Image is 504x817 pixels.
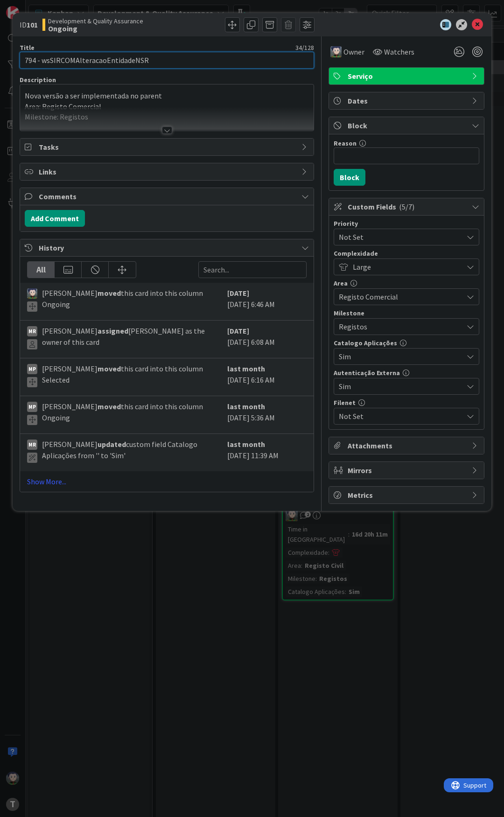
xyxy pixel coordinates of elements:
div: MR [27,440,37,450]
label: Title [20,43,35,52]
div: MP [27,402,37,412]
div: All [28,262,55,278]
span: Custom Fields [348,201,467,212]
span: Mirrors [348,465,467,476]
div: Catalogo Aplicações [334,340,479,346]
span: [PERSON_NAME] [PERSON_NAME] as the owner of this card [42,325,223,349]
span: Serviço [348,70,467,82]
b: last month [227,364,265,373]
b: [DATE] [227,326,249,335]
button: Add Comment [25,210,85,227]
span: Comments [39,191,297,202]
b: 101 [27,20,38,29]
label: Reason [334,139,357,147]
b: assigned [98,326,128,335]
a: Show More... [27,476,307,487]
span: Description [20,76,56,84]
div: 34 / 128 [37,43,314,52]
span: Metrics [348,489,467,501]
input: type card name here... [20,52,314,69]
img: LS [27,288,37,299]
span: Links [39,166,297,177]
span: Dates [348,95,467,106]
span: Not Set [339,411,463,422]
span: Not Set [339,230,458,244]
div: Filenet [334,399,479,406]
div: Autenticação Externa [334,370,479,376]
span: Sim [339,350,458,363]
b: updated [98,440,126,449]
div: [DATE] 5:36 AM [227,401,307,429]
span: Sim [339,380,458,393]
span: Block [348,120,467,131]
span: [PERSON_NAME] this card into this column Ongoing [42,287,223,312]
span: Attachments [348,440,467,451]
span: Owner [343,46,364,57]
span: Registos [339,320,458,333]
p: Area: Registo Comercial [25,101,309,112]
span: ( 5/7 ) [399,202,414,211]
div: Milestone [334,310,479,316]
div: [DATE] 6:16 AM [227,363,307,391]
b: Ongoing [48,25,143,32]
div: [DATE] 11:39 AM [227,439,307,467]
div: Priority [334,220,479,227]
span: Registo Comercial [339,290,458,303]
div: Area [334,280,479,286]
b: moved [98,288,121,298]
b: last month [227,440,265,449]
img: LS [330,46,342,57]
span: [PERSON_NAME] custom field Catalogo Aplicações from '' to 'Sim' [42,439,223,463]
span: Large [353,260,458,273]
span: Watchers [384,46,414,57]
span: ID [20,19,38,30]
div: [DATE] 6:08 AM [227,325,307,353]
span: Support [20,1,42,13]
span: Tasks [39,141,297,153]
input: Search... [198,261,307,278]
div: MR [27,326,37,336]
p: Nova versão a ser implementada no parent [25,91,309,101]
span: Development & Quality Assurance [48,17,143,25]
span: [PERSON_NAME] this card into this column Selected [42,363,223,387]
div: MP [27,364,37,374]
b: [DATE] [227,288,249,298]
div: [DATE] 6:46 AM [227,287,307,315]
div: Complexidade [334,250,479,257]
span: History [39,242,297,253]
b: last month [227,402,265,411]
button: Block [334,169,365,186]
b: moved [98,402,121,411]
b: moved [98,364,121,373]
span: [PERSON_NAME] this card into this column Ongoing [42,401,223,425]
